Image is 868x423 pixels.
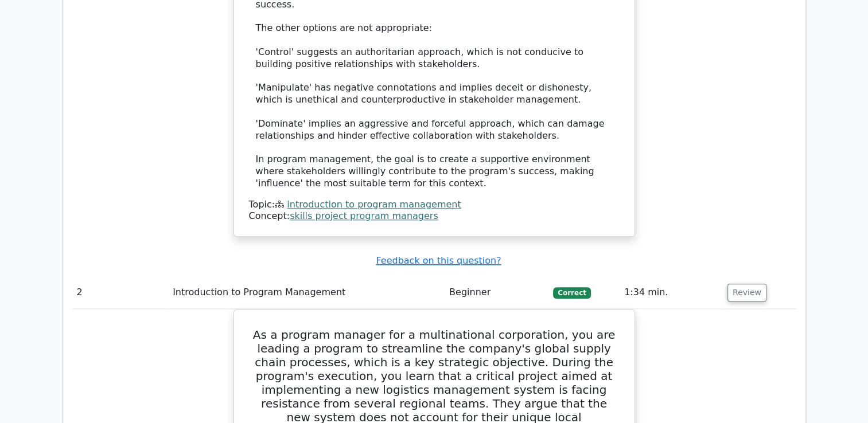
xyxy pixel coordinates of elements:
[249,210,620,222] div: Concept:
[445,276,548,309] td: Beginner
[727,284,766,301] button: Review
[290,210,438,221] a: skills project program managers
[287,199,461,210] a: introduction to program management
[376,255,501,266] a: Feedback on this question?
[553,287,590,299] span: Correct
[249,199,620,211] div: Topic:
[620,276,723,309] td: 1:34 min.
[72,276,169,309] td: 2
[168,276,445,309] td: Introduction to Program Management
